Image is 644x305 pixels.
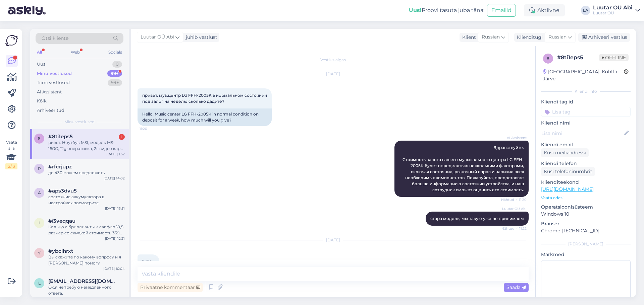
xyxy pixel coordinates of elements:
[183,34,217,41] div: juhib vestlust
[104,176,125,181] div: [DATE] 14:02
[38,281,41,286] span: l
[138,108,272,126] div: Hello. Music center LG FFH-2005K in normal condition on deposit for a week, how much will you give?
[541,179,631,186] p: Klienditeekond
[141,33,174,41] span: Luutar OÜ Abi
[37,79,70,86] div: Tiimi vestlused
[541,186,594,192] a: [URL][DOMAIN_NAME]
[581,6,590,15] div: LA
[64,119,95,125] span: Minu vestlused
[69,48,81,57] div: Web
[548,33,567,41] span: Russian
[48,254,125,266] div: Вы скажите по какому вопросу и я [PERSON_NAME] помогу
[38,190,41,195] span: a
[37,70,72,77] div: Minu vestlused
[48,284,125,296] div: Ок,я не требую немедленного ответа.
[37,61,45,68] div: Uus
[119,134,125,140] div: 1
[541,211,631,218] p: Windows 10
[48,170,125,176] div: до 430 можем предложить
[409,7,422,13] b: Uus!
[48,188,77,194] span: #aps3dvu5
[541,241,631,247] div: [PERSON_NAME]
[524,4,565,16] div: Aktiivne
[142,93,268,104] span: привет. муз.центр LG FFH-2005K в нормальном состоянии под залог на неделю сколько дадите?
[514,34,543,41] div: Klienditugi
[593,5,640,16] a: Luutar OÜ AbiLuutar OÜ
[105,236,125,241] div: [DATE] 12:21
[541,141,631,148] p: Kliendi email
[48,278,118,284] span: lanasv2@hotmail.com
[506,284,526,290] span: Saada
[138,237,529,243] div: [DATE]
[48,140,125,152] div: ривет. Ноутбук MSI, модель MS-16GC, 12g оперативка, 2г видео карта нвидиа, сколько под залог до 2...
[5,139,17,169] div: Vaata siia
[103,266,125,271] div: [DATE] 10:04
[557,54,599,62] div: # 8ti1eps5
[430,216,524,221] span: стара модель, мы такую уже не принимаем
[543,68,624,82] div: [GEOGRAPHIC_DATA], Kohtla-Järve
[48,164,72,170] span: #rfcrjupz
[501,135,527,140] span: AI Assistent
[409,6,484,14] div: Proovi tasuta juba täna:
[48,218,75,224] span: #i3veqqau
[578,33,630,42] div: Arhiveeri vestlus
[38,166,41,171] span: r
[48,134,73,140] span: #8ti1eps5
[541,251,631,258] p: Märkmed
[541,107,631,117] input: Lisa tag
[36,48,43,57] div: All
[501,206,527,211] span: Luutar OÜ Abi
[487,4,516,17] button: Emailid
[138,57,529,63] div: Vestlus algas
[482,33,500,41] span: Russian
[541,148,589,157] div: Küsi meiliaadressi
[107,70,122,77] div: 99+
[39,220,40,225] span: i
[547,56,549,61] span: 8
[105,206,125,211] div: [DATE] 13:51
[48,194,125,206] div: состояние аккумулятора в настройках посмотрите
[37,89,62,95] div: AI Assistent
[38,136,41,141] span: 8
[107,48,123,57] div: Socials
[104,296,125,301] div: [DATE] 16:33
[140,126,165,131] span: 11:20
[5,34,18,47] img: Askly Logo
[593,5,633,10] div: Luutar OÜ Abi
[5,163,17,169] div: 2 / 3
[541,220,631,227] p: Brauser
[541,160,631,167] p: Kliendi telefon
[37,98,47,104] div: Kõik
[138,71,529,77] div: [DATE]
[48,248,73,254] span: #ybclhrxt
[460,34,476,41] div: Klient
[541,130,623,137] input: Lisa nimi
[541,167,595,176] div: Küsi telefoninumbrit
[593,10,633,16] div: Luutar OÜ
[138,283,203,292] div: Privaatne kommentaar
[108,79,122,86] div: 99+
[142,259,152,264] span: hello
[541,98,631,105] p: Kliendi tag'id
[38,250,41,255] span: y
[541,88,631,94] div: Kliendi info
[501,197,527,202] span: Nähtud ✓ 11:20
[541,120,631,127] p: Kliendi nimi
[42,35,68,42] span: Otsi kliente
[48,224,125,236] div: Кольцо с бриллианты и сапфир 18,5 размер со скидкой стоимость 359 евро в [GEOGRAPHIC_DATA] , его ...
[541,195,631,201] p: Vaata edasi ...
[541,227,631,234] p: Chrome [TECHNICAL_ID]
[599,54,629,61] span: Offline
[112,61,122,68] div: 0
[106,152,125,157] div: [DATE] 1:52
[541,204,631,211] p: Operatsioonisüsteem
[501,226,527,231] span: Nähtud ✓ 11:22
[37,107,64,114] div: Arhiveeritud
